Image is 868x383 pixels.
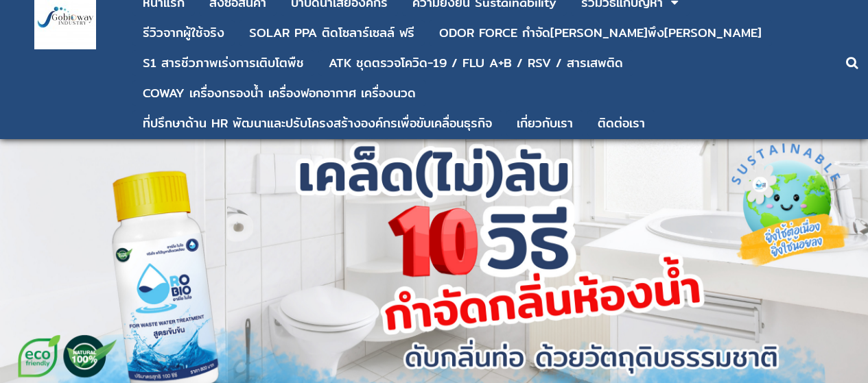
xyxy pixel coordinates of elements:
[143,80,416,106] a: COWAY เครื่องกรองน้ำ เครื่องฟอกอากาศ เครื่องนวด
[249,27,414,39] div: SOLAR PPA ติดโซลาร์เซลล์ ฟรี
[143,27,224,39] div: รีวิวจากผู้ใช้จริง
[143,87,416,99] div: COWAY เครื่องกรองน้ำ เครื่องฟอกอากาศ เครื่องนวด
[598,110,645,136] a: ติดต่อเรา
[143,20,224,46] a: รีวิวจากผู้ใช้จริง
[329,50,623,76] a: ATK ชุดตรวจโควิด-19 / FLU A+B / RSV / สารเสพติด
[598,117,645,129] div: ติดต่อเรา
[143,110,492,136] a: ที่ปรึกษาด้าน HR พัฒนาและปรับโครงสร้างองค์กรเพื่อขับเคลื่อนธุรกิจ
[517,117,573,129] div: เกี่ยวกับเรา
[517,110,573,136] a: เกี่ยวกับเรา
[143,117,492,129] div: ที่ปรึกษาด้าน HR พัฒนาและปรับโครงสร้างองค์กรเพื่อขับเคลื่อนธุรกิจ
[439,20,762,46] a: ODOR FORCE กำจัด[PERSON_NAME]พึง[PERSON_NAME]
[329,57,623,69] div: ATK ชุดตรวจโควิด-19 / FLU A+B / RSV / สารเสพติด
[143,57,304,69] div: S1 สารชีวภาพเร่งการเติบโตพืช
[439,27,762,39] div: ODOR FORCE กำจัด[PERSON_NAME]พึง[PERSON_NAME]
[249,20,414,46] a: SOLAR PPA ติดโซลาร์เซลล์ ฟรี
[143,50,304,76] a: S1 สารชีวภาพเร่งการเติบโตพืช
